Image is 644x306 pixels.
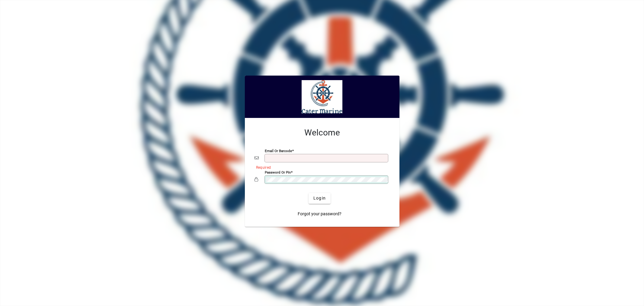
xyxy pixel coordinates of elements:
[313,195,326,201] span: Login
[295,209,344,220] a: Forgot your password?
[265,148,292,153] mat-label: Email or Barcode
[255,128,390,138] h2: Welcome
[265,170,291,174] mat-label: Password or Pin
[298,211,341,217] span: Forgot your password?
[256,164,385,170] mat-error: Required
[309,193,331,204] button: Login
